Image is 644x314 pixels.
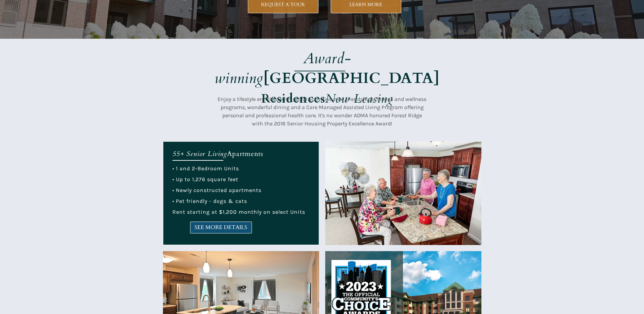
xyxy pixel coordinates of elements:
[190,222,252,233] a: SEE MORE DETAILS
[227,149,263,158] span: Apartments
[248,2,318,7] span: REQUEST A TOUR
[172,176,238,182] span: • Up to 1,276 square feet
[325,90,393,107] em: Now Leasing
[172,198,247,204] span: • Pet friendly - dogs & cats
[261,90,325,107] strong: Residences
[263,68,440,88] strong: [GEOGRAPHIC_DATA]
[172,165,239,172] span: • 1 and 2-Bedroom Units
[215,48,351,88] em: Award-winning
[190,224,252,231] span: SEE MORE DETAILS
[331,2,401,7] span: LEARN MORE
[172,209,305,215] span: Rent starting at $1,200 monthly on select Units
[172,149,227,158] em: 55+ Senior Living
[172,187,261,193] span: • Newly constructed apartments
